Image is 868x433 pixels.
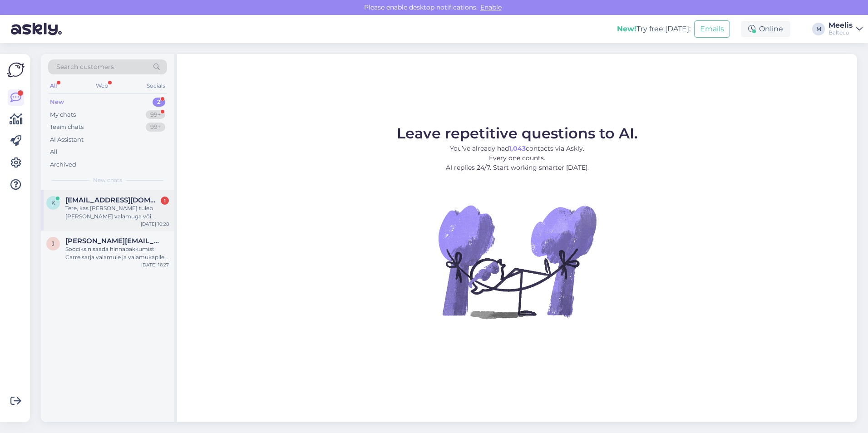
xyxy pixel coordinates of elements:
[161,197,169,205] div: 1
[52,240,54,247] span: j
[145,80,167,92] div: Socials
[94,80,110,92] div: Web
[56,62,114,72] span: Search customers
[397,124,638,142] span: Leave repetitive questions to AI.
[153,98,165,107] div: 2
[51,199,55,206] span: k
[829,22,863,36] a: MeelisBalteco
[617,25,636,33] b: New!
[435,180,599,343] img: No Chat active
[50,123,84,132] div: Team chats
[478,3,504,11] span: Enable
[50,98,64,107] div: New
[146,110,165,119] div: 99+
[812,23,825,35] div: M
[65,237,160,245] span: jurgenson.margit@gmail.com
[65,204,169,221] div: Tere, kas [PERSON_NAME] tuleb [PERSON_NAME] valamuga või töötasapinnaga, millele saab oma valamu ...
[7,61,25,79] img: Askly Logo
[50,110,76,119] div: My chats
[617,24,690,34] div: Try free [DATE]:
[141,261,169,268] div: [DATE] 16:27
[829,29,853,36] div: Balteco
[50,148,58,157] div: All
[65,196,160,204] span: kadri.tonto@gmail.com
[50,135,84,144] div: AI Assistant
[141,221,169,227] div: [DATE] 10:28
[509,144,526,153] b: 1,043
[694,20,730,38] button: Emails
[146,123,165,132] div: 99+
[65,245,169,261] div: Soociksin saada hinnapakkumist Carre sarja valamule ja valamukapile. Tume tammespoon valamu 64 cm
[48,80,59,92] div: All
[397,144,638,172] p: You’ve already had contacts via Askly. Every one counts. AI replies 24/7. Start working smarter [...
[50,160,76,169] div: Archived
[829,22,853,29] div: Meelis
[741,21,790,37] div: Online
[93,176,122,184] span: New chats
